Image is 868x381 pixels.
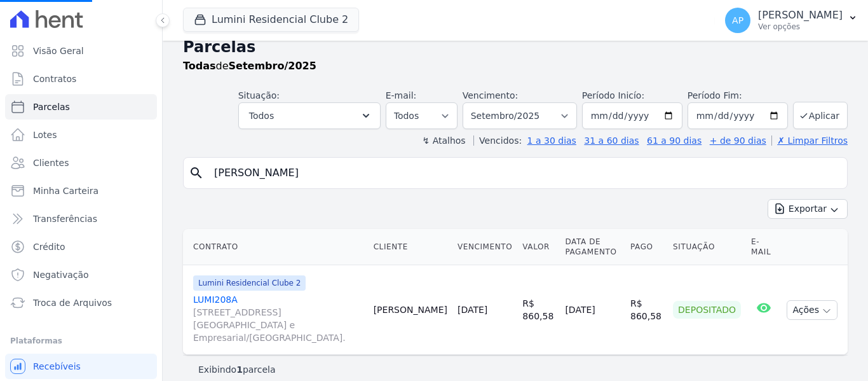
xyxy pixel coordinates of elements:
[229,60,316,72] strong: Setembro/2025
[5,150,157,176] a: Clientes
[560,265,625,355] td: [DATE]
[5,290,157,315] a: Troca de Arquivos
[183,36,848,59] h2: Parcelas
[33,212,97,225] span: Transferências
[673,301,741,319] div: Depositado
[5,234,157,260] a: Crédito
[458,305,487,315] a: [DATE]
[758,22,843,32] p: Ver opções
[768,199,848,219] button: Exportar
[33,360,81,373] span: Recebíveis
[189,165,204,181] i: search
[452,229,517,265] th: Vencimento
[5,262,157,287] a: Negativação
[771,135,848,146] a: ✗ Limpar Filtros
[527,135,576,146] a: 1 a 30 dias
[369,229,452,265] th: Cliente
[249,108,274,123] span: Todos
[33,240,65,253] span: Crédito
[236,364,243,375] b: 1
[5,94,157,120] a: Parcelas
[584,135,639,146] a: 31 a 60 dias
[787,300,837,320] button: Ações
[193,275,306,291] span: Lumini Residencial Clube 2
[33,156,69,169] span: Clientes
[33,268,89,281] span: Negativação
[647,135,702,146] a: 61 a 90 dias
[463,90,518,100] label: Vencimento:
[183,60,216,72] strong: Todas
[238,102,381,129] button: Todos
[5,178,157,204] a: Minha Carteira
[715,3,868,38] button: AP [PERSON_NAME] Ver opções
[517,265,560,355] td: R$ 860,58
[5,66,157,92] a: Contratos
[732,16,743,25] span: AP
[668,229,746,265] th: Situação
[207,160,842,186] input: Buscar por nome do lote ou do cliente
[33,73,76,85] span: Contratos
[369,265,452,355] td: [PERSON_NAME]
[746,229,782,265] th: E-mail
[560,229,625,265] th: Data de Pagamento
[33,45,84,57] span: Visão Geral
[183,229,369,265] th: Contrato
[582,90,644,100] label: Período Inicío:
[238,90,280,100] label: Situação:
[386,90,417,100] label: E-mail:
[5,206,157,232] a: Transferências
[5,38,157,64] a: Visão Geral
[198,363,276,376] p: Exibindo parcela
[33,128,57,141] span: Lotes
[183,59,316,74] p: de
[793,102,848,129] button: Aplicar
[688,89,788,102] label: Período Fim:
[193,306,363,344] span: [STREET_ADDRESS][GEOGRAPHIC_DATA] e Empresarial/[GEOGRAPHIC_DATA].
[710,135,766,146] a: + de 90 dias
[758,9,843,22] p: [PERSON_NAME]
[625,229,668,265] th: Pago
[183,8,359,32] button: Lumini Residencial Clube 2
[33,184,98,197] span: Minha Carteira
[193,293,363,344] a: LUMI208A[STREET_ADDRESS][GEOGRAPHIC_DATA] e Empresarial/[GEOGRAPHIC_DATA].
[33,100,70,113] span: Parcelas
[625,265,668,355] td: R$ 860,58
[517,229,560,265] th: Valor
[10,333,152,349] div: Plataformas
[422,135,465,146] label: ↯ Atalhos
[5,122,157,148] a: Lotes
[33,296,112,309] span: Troca de Arquivos
[5,354,157,379] a: Recebíveis
[473,135,522,146] label: Vencidos:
